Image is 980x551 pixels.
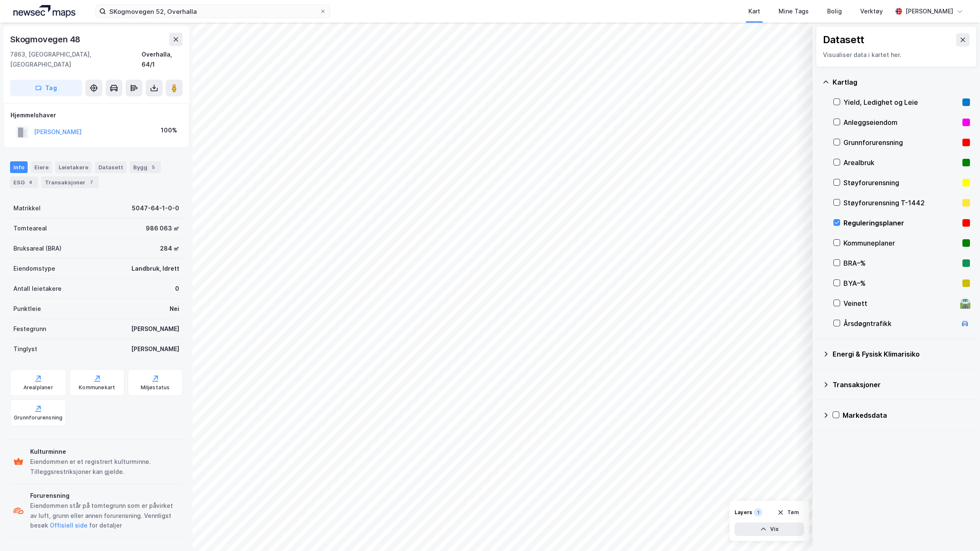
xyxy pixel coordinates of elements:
div: Kart [748,6,760,16]
button: Tøm [772,506,804,519]
div: Yield, Ledighet og Leie [843,97,959,107]
div: BYA–% [843,278,959,288]
div: 5 [149,163,157,171]
iframe: Chat Widget [938,511,980,551]
div: 🛣️ [959,298,971,309]
div: Overhalla, 64/1 [142,49,183,70]
div: 284 ㎡ [160,243,179,254]
div: Eiere [31,161,52,173]
button: Tag [10,80,82,96]
div: Kommuneplaner [843,238,959,248]
div: Kulturminne [30,447,179,457]
div: Årsdøgntrafikk [843,318,957,329]
div: 4 [26,178,35,186]
div: Energi & Fysisk Klimarisiko [833,349,970,359]
div: Forurensning [30,491,179,501]
div: 5047-64-1-0-0 [132,203,179,213]
div: Eiendommen er et registrert kulturminne. Tilleggsrestriksjoner kan gjelde. [30,457,179,477]
div: Arealbruk [843,158,959,168]
div: Støyforurensning [843,178,959,188]
div: Grunnforurensning [14,414,62,421]
div: Eiendommen står på tomtegrunn som er påvirket av luft, grunn eller annen forurensning. Vennligst ... [30,501,179,531]
div: Arealplaner [23,384,53,391]
div: Kartlag [833,77,970,87]
div: Hjemmelshaver [10,110,182,120]
div: Veinett [843,298,957,308]
div: BRA–% [843,258,959,268]
div: 1 [754,508,762,517]
div: Info [10,161,28,173]
div: [PERSON_NAME] [131,324,179,334]
div: Støyforurensning T-1442 [843,198,959,208]
div: Kontrollprogram for chat [938,511,980,551]
div: Festegrunn [13,324,46,334]
div: Eiendomstype [13,264,55,274]
div: Skogmovegen 48 [10,33,82,46]
div: Matrikkel [13,203,41,213]
div: Tomteareal [13,223,47,233]
div: Mine Tags [779,6,809,16]
img: logo.a4113a55bc3d86da70a041830d287a7e.svg [13,5,75,18]
div: Grunnforurensning [843,137,959,147]
div: 7 [87,178,95,186]
div: Bolig [827,6,842,16]
div: Bygg [130,161,161,173]
div: Transaksjoner [41,176,99,188]
div: Verktøy [860,6,883,16]
div: Bruksareal (BRA) [13,243,62,254]
div: ESG [10,176,38,188]
div: [PERSON_NAME] [131,344,179,354]
div: Leietakere [55,161,92,173]
div: Reguleringsplaner [843,218,959,228]
button: Vis [735,523,804,536]
div: Layers [735,509,752,516]
div: Datasett [95,161,126,173]
input: Søk på adresse, matrikkel, gårdeiere, leietakere eller personer [106,5,320,18]
div: [PERSON_NAME] [905,6,953,16]
div: Antall leietakere [13,284,62,294]
div: Landbruk, Idrett [132,264,179,274]
div: Transaksjoner [833,380,970,390]
div: Punktleie [13,304,41,314]
div: 7863, [GEOGRAPHIC_DATA], [GEOGRAPHIC_DATA] [10,49,142,70]
div: Datasett [823,33,864,47]
div: Kommunekart [79,384,115,391]
div: 0 [175,284,179,294]
div: Anleggseiendom [843,117,959,127]
div: Tinglyst [13,344,37,354]
div: Visualiser data i kartet her. [823,50,970,60]
div: 986 063 ㎡ [146,223,179,233]
div: 100% [161,125,177,135]
div: Nei [170,304,179,314]
div: Miljøstatus [141,384,170,391]
div: Markedsdata [843,410,970,420]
